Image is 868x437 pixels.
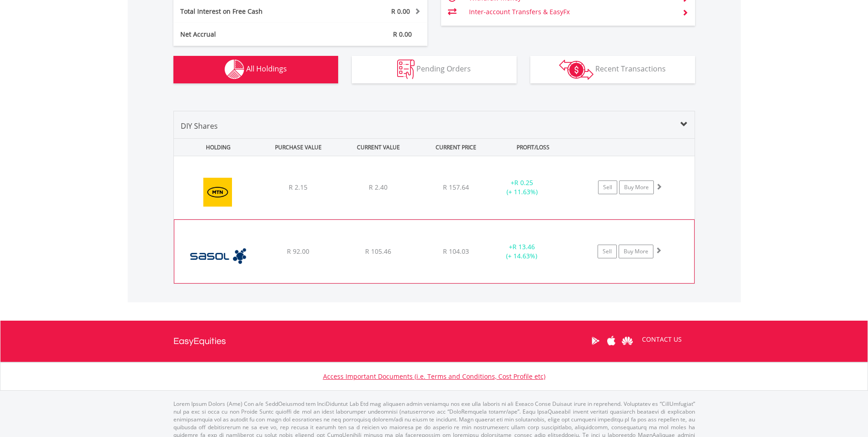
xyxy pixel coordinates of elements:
a: Apple [604,327,620,355]
a: Sell [598,245,617,258]
a: EasyEquities [173,321,226,362]
a: Sell [598,180,617,194]
a: CONTACT US [636,327,688,352]
span: R 92.00 [287,247,309,256]
span: R 0.00 [391,7,410,16]
span: R 0.25 [514,178,533,187]
span: All Holdings [246,64,287,74]
a: Buy More [619,180,654,194]
div: CURRENT PRICE [419,139,492,156]
div: CURRENT VALUE [340,139,418,156]
span: R 105.46 [365,247,391,256]
a: Huawei [620,327,636,355]
img: pending_instructions-wht.png [397,60,415,79]
button: All Holdings [173,56,338,83]
span: R 0.00 [393,30,412,38]
a: Buy More [619,245,653,258]
img: EQU.ZA.SOL.png [179,231,258,281]
img: EQU.ZA.MTN.png [178,168,257,217]
span: Pending Orders [416,64,471,74]
span: Recent Transactions [595,64,666,74]
div: PROFIT/LOSS [494,139,572,156]
span: R 2.15 [289,183,307,191]
td: Inter-account Transfers & EasyFx [469,5,674,19]
div: + (+ 11.63%) [488,178,557,197]
button: Pending Orders [352,56,517,83]
div: Total Interest on Free Cash [173,7,322,16]
div: HOLDING [174,139,258,156]
span: R 2.40 [369,183,388,191]
img: transactions-zar-wht.png [559,60,593,80]
span: R 104.03 [443,247,469,256]
a: Access Important Documents (i.e. Terms and Conditions, Cost Profile etc) [323,372,545,381]
span: R 13.46 [512,242,535,251]
span: DIY Shares [181,121,218,131]
div: Net Accrual [173,30,322,39]
img: holdings-wht.png [225,60,244,79]
span: R 157.64 [443,183,469,191]
div: PURCHASE VALUE [259,139,338,156]
a: Google Play [588,327,604,355]
button: Recent Transactions [530,56,695,83]
div: + (+ 14.63%) [487,242,556,261]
